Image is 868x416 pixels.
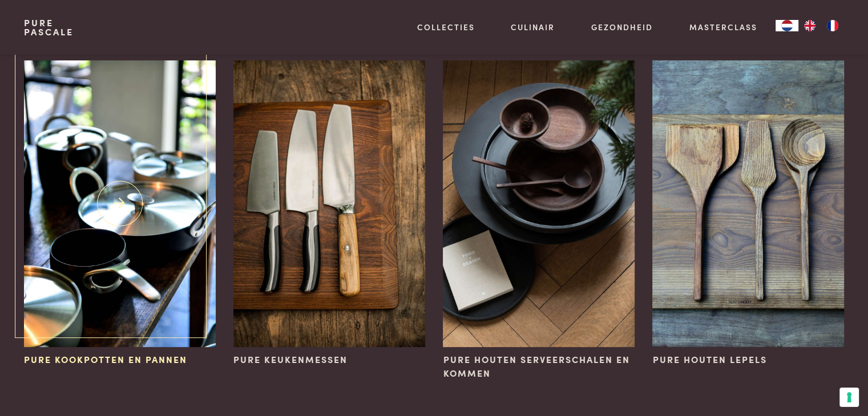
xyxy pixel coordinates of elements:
[776,20,798,31] a: NL
[233,353,348,366] span: Pure keukenmessen
[443,60,634,380] a: Pure houten serveerschalen en kommen Pure houten serveerschalen en kommen
[591,21,653,33] a: Gezondheid
[652,353,766,366] span: Pure houten lepels
[776,20,844,31] aside: Language selected: Nederlands
[443,60,634,347] img: Pure houten serveerschalen en kommen
[24,18,74,36] a: PurePascale
[689,21,757,33] a: Masterclass
[443,353,634,380] span: Pure houten serveerschalen en kommen
[821,20,844,31] a: FR
[233,60,425,366] a: Pure keukenmessen Pure keukenmessen
[233,60,425,347] img: Pure keukenmessen
[652,60,843,366] a: Pure houten lepels Pure houten lepels
[24,60,215,347] img: Pure kookpotten en pannen
[24,353,187,366] span: Pure kookpotten en pannen
[839,388,859,407] button: Uw voorkeuren voor toestemming voor trackingtechnologieën
[511,21,555,33] a: Culinair
[24,60,215,366] a: Pure kookpotten en pannen Pure kookpotten en pannen
[417,21,475,33] a: Collecties
[798,20,844,31] ul: Language list
[798,20,821,31] a: EN
[652,60,843,347] img: Pure houten lepels
[776,20,798,31] div: Language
